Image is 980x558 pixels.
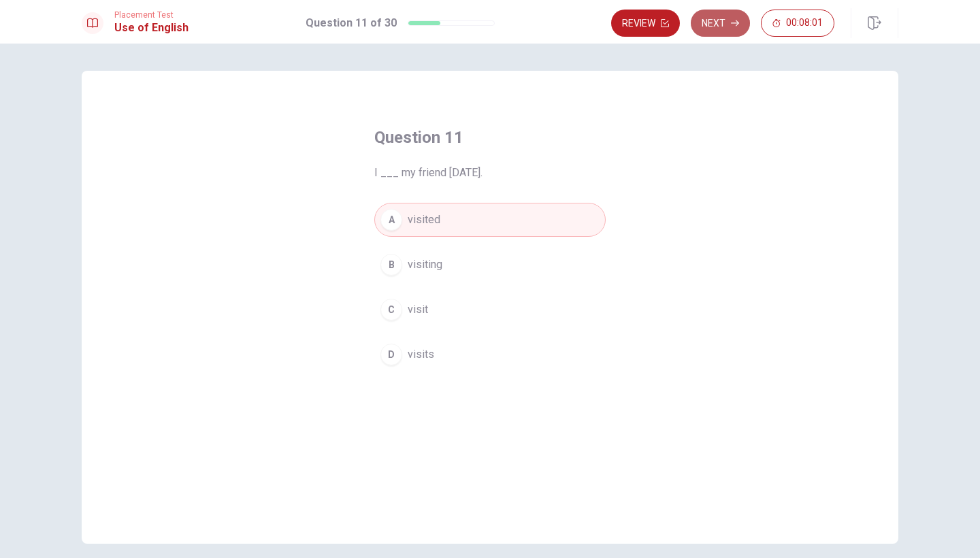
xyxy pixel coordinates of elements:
[374,203,606,237] button: Avisited
[374,338,606,372] button: Dvisits
[374,165,606,181] span: I ___ my friend [DATE].
[380,254,402,276] div: B
[114,10,189,20] span: Placement Test
[691,10,750,37] button: Next
[374,127,606,148] h4: Question 11
[408,346,434,363] span: visits
[374,293,606,327] button: Cvisit
[611,10,680,37] button: Review
[408,301,428,318] span: visit
[380,299,402,321] div: C
[374,248,606,282] button: Bvisiting
[408,257,442,273] span: visiting
[114,20,189,36] h1: Use of English
[786,18,823,29] span: 00:08:01
[380,209,402,231] div: A
[380,344,402,365] div: D
[761,10,834,37] button: 00:08:01
[306,15,397,31] h1: Question 11 of 30
[408,212,440,228] span: visited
